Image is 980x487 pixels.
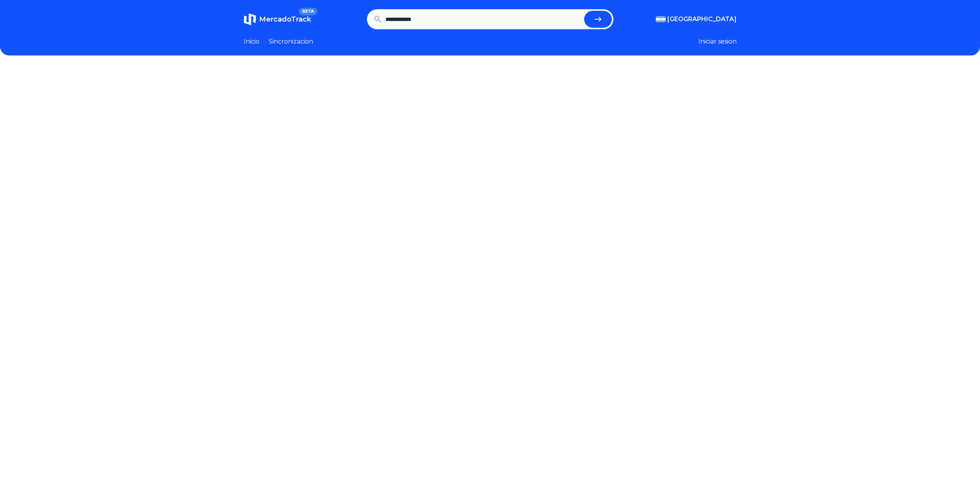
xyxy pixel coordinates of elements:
button: [GEOGRAPHIC_DATA] [656,15,737,24]
a: Sincronizacion [269,37,313,46]
img: MercadoTrack [244,13,256,25]
span: BETA [299,8,317,15]
a: Inicio [244,37,260,46]
span: MercadoTrack [259,15,311,24]
button: Iniciar sesion [699,37,737,46]
img: Argentina [656,16,666,22]
a: MercadoTrackBETA [244,13,311,25]
span: [GEOGRAPHIC_DATA] [667,15,737,24]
